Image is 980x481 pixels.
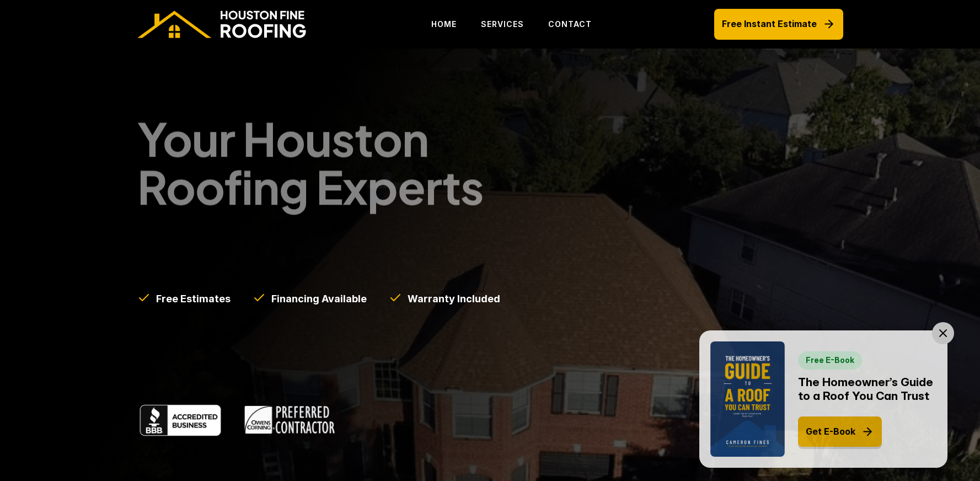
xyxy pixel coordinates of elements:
[806,424,855,439] p: Get E-Book
[431,18,457,31] p: HOME
[798,416,882,447] a: Get E-Book
[548,18,592,31] p: CONTACT
[806,356,854,365] h2: Free E-Book
[722,17,817,31] p: Free Instant Estimate
[156,292,231,306] h5: Free Estimates
[408,292,500,306] h5: Warranty Included
[798,375,936,403] h2: The Homeowner’s Guide to a Roof You Can Trust
[714,9,843,39] a: Free Instant Estimate
[271,292,367,306] h5: Financing Available
[481,18,524,31] p: SERVICES
[137,114,582,210] h1: Your Houston Roofing Experts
